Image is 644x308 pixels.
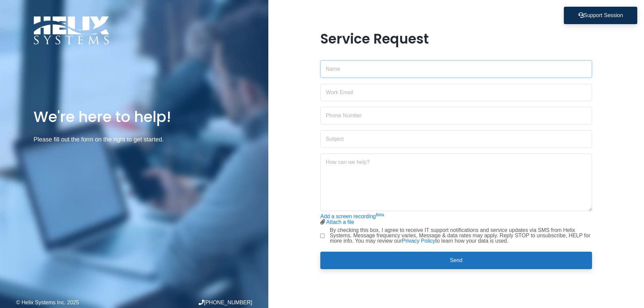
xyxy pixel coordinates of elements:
a: Attach a file [326,219,355,225]
p: Please fill out the form on the right to get started. [34,135,235,144]
img: Logo [34,16,109,45]
a: Add a screen recordingBeta [320,213,384,219]
button: Support Session [564,7,637,24]
input: Subject [320,130,592,148]
input: Work Email [320,84,592,101]
h1: We're here to help! [34,107,235,126]
input: Phone Number [320,107,592,124]
label: By checking this box, I agree to receive IT support notifications and service updates via SMS fro... [330,228,592,244]
sup: Beta [376,212,384,217]
div: [PHONE_NUMBER] [134,300,252,305]
h1: Service Request [320,31,592,47]
a: Privacy Policy [402,238,435,244]
button: Send [320,252,592,269]
input: Name [320,60,592,78]
div: © Helix Systems Inc. 2025 [16,300,134,305]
